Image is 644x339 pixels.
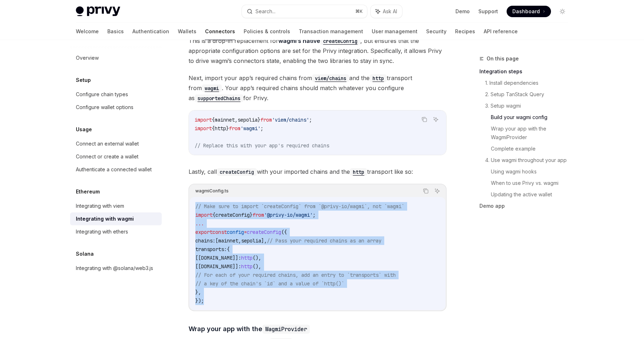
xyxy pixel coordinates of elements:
span: Next, import your app’s required chains from and the transport from . Your app’s required chains ... [189,73,447,103]
div: Authenticate a connected wallet [76,165,152,174]
h5: Solana [76,250,94,258]
img: light logo [76,6,120,16]
span: import [195,125,212,132]
a: Complete example [491,143,574,154]
code: supportedChains [195,94,243,102]
a: Policies & controls [244,23,290,40]
code: createConfig [217,168,257,176]
span: http [241,255,253,261]
a: Integrating with wagmi [70,212,162,225]
span: } [250,212,253,218]
a: Recipes [455,23,475,40]
span: from [253,212,264,218]
div: Configure chain types [76,90,128,99]
span: On this page [487,54,519,63]
span: from [260,117,272,123]
code: http [370,74,387,82]
a: 2. Setup TanStack Query [485,89,574,100]
a: API reference [484,23,518,40]
span: 'wagmi' [240,125,260,132]
a: Build your wagmi config [491,112,574,123]
span: }, [195,289,201,295]
a: Connect or create a wallet [70,150,162,163]
a: Configure wallet options [70,101,162,114]
a: http [370,74,387,82]
span: Dashboard [512,8,540,15]
span: createConfig [215,212,250,218]
a: Overview [70,51,162,64]
span: createConfig [247,229,281,235]
h5: Ethereum [76,187,100,196]
a: Connect an external wallet [70,137,162,150]
span: import [195,212,213,218]
span: // a key of the chain's `id` and a value of `http()` [195,280,344,287]
a: wagmi [202,84,222,92]
span: from [229,125,240,132]
code: createConfig [320,37,360,45]
span: const [213,229,227,235]
div: wagmiConfig.ts [195,186,229,196]
h5: Usage [76,125,92,134]
span: [[DOMAIN_NAME]]: [195,263,241,270]
span: http [215,125,226,132]
span: chains: [195,237,215,244]
a: http [350,168,367,175]
span: ... [195,220,204,227]
a: supportedChains [195,94,243,102]
a: Support [478,8,498,15]
span: ], [261,237,267,244]
a: Using wagmi hooks [491,166,574,177]
span: { [212,117,215,123]
span: mainnet [218,237,238,244]
span: ; [260,125,263,132]
div: Integrating with wagmi [76,215,134,223]
span: } [226,125,229,132]
span: Lastly, call with your imported chains and the transport like so: [189,167,447,177]
span: '@privy-io/wagmi' [264,212,313,218]
span: Wrap your app with the [189,324,310,334]
span: Ask AI [383,8,397,15]
button: Toggle dark mode [557,6,568,17]
h5: Setup [76,76,91,84]
a: Dashboard [507,6,551,17]
div: Configure wallet options [76,103,133,112]
a: User management [372,23,418,40]
span: ({ [281,229,287,235]
div: Connect or create a wallet [76,152,138,161]
span: = [244,229,247,235]
a: 4. Use wagmi throughout your app [485,154,574,166]
a: Welcome [76,23,99,40]
span: sepolia [241,237,261,244]
div: Integrating with ethers [76,227,128,236]
span: // Replace this with your app's required chains [195,142,329,149]
span: export [195,229,213,235]
button: Ask AI [371,5,402,18]
a: Connectors [205,23,235,40]
span: config [227,229,244,235]
a: wagmi’s nativecreateConfig [278,37,360,44]
span: , [235,117,238,123]
a: 1. Install dependencies [485,77,574,89]
span: { [212,125,215,132]
span: }); [195,298,204,304]
span: // Make sure to import `createConfig` from `@privy-io/wagmi`, not `wagmi` [195,203,404,210]
a: Configure chain types [70,88,162,101]
button: Copy the contents from the code block [420,115,429,124]
a: Demo app [479,200,574,212]
a: viem/chains [312,74,349,82]
div: Connect an external wallet [76,139,139,148]
span: { [213,212,215,218]
span: 'viem/chains' [272,117,309,123]
div: Integrating with viem [76,202,124,210]
a: Authenticate a connected wallet [70,163,162,176]
span: (), [253,255,261,261]
a: Integrating with @solana/web3.js [70,262,162,275]
a: Integrating with ethers [70,225,162,238]
span: } [258,117,260,123]
button: Search...⌘K [242,5,367,18]
span: mainnet [215,117,235,123]
span: ⌘ K [355,9,363,14]
a: Basics [107,23,124,40]
span: , [238,237,241,244]
code: WagmiProvider [262,325,310,334]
